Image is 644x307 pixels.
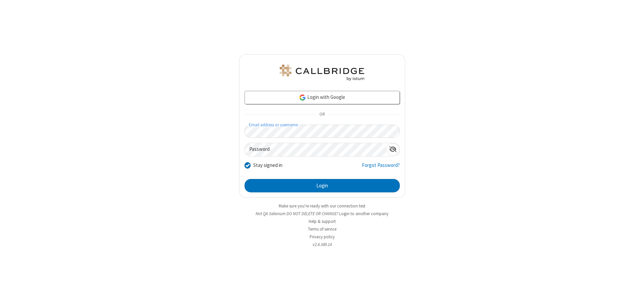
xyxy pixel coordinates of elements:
li: v2.6.349.14 [239,241,405,248]
a: Privacy policy [310,234,335,240]
button: Login to another company [339,210,388,217]
a: Login with Google [245,91,400,104]
span: OR [317,110,327,119]
img: google-icon.png [299,94,306,101]
a: Terms of service [308,226,336,232]
a: Make sure you're ready with our connection test [279,203,365,209]
img: QA Selenium DO NOT DELETE OR CHANGE [278,65,366,81]
div: Show password [386,143,399,156]
label: Stay signed in [253,162,282,169]
button: Login [245,179,400,192]
a: Forgot Password? [362,162,400,174]
a: Help & support [309,219,336,224]
input: Email address or username [245,125,400,138]
li: Not QA Selenium DO NOT DELETE OR CHANGE? [239,210,405,217]
input: Password [245,143,386,156]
